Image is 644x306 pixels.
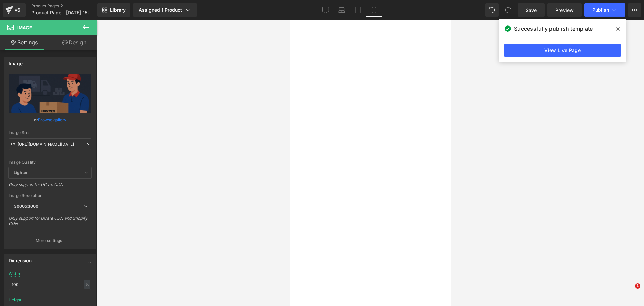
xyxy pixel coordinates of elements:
[84,280,90,289] div: %
[555,7,574,14] span: Preview
[9,254,32,263] div: Dimension
[584,3,625,17] button: Publish
[110,7,126,13] span: Library
[14,204,38,209] b: 3000x3000
[592,7,609,13] span: Publish
[50,35,99,50] a: Design
[17,25,32,30] span: Image
[9,279,91,290] input: auto
[38,114,66,126] a: Browse gallery
[501,3,515,17] button: Redo
[9,298,21,302] div: Height
[621,283,637,299] iframe: Intercom live chat
[31,10,96,15] span: Product Page - [DATE] 15:38:17
[635,283,640,289] span: 1
[504,44,621,57] a: View Live Page
[9,182,91,192] div: Only support for UCare CDN
[9,160,91,165] div: Image Quality
[139,7,192,13] div: Assigned 1 Product
[13,6,22,14] div: v6
[14,170,28,175] b: Lighter
[9,193,91,198] div: Image Resolution
[547,3,582,17] a: Preview
[628,3,641,17] button: More
[366,3,382,17] a: Mobile
[526,7,537,14] span: Save
[9,271,20,276] div: Width
[31,3,108,9] a: Product Pages
[9,57,23,66] div: Image
[350,3,366,17] a: Tablet
[9,130,91,135] div: Image Src
[4,233,96,248] button: More settings
[334,3,350,17] a: Laptop
[97,3,130,17] a: New Library
[3,3,26,17] a: v6
[318,3,334,17] a: Desktop
[9,138,91,150] input: Link
[485,3,499,17] button: Undo
[36,238,62,244] p: More settings
[9,216,91,231] div: Only support for UCare CDN and Shopify CDN
[514,24,593,33] span: Successfully publish template
[9,116,91,123] div: or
